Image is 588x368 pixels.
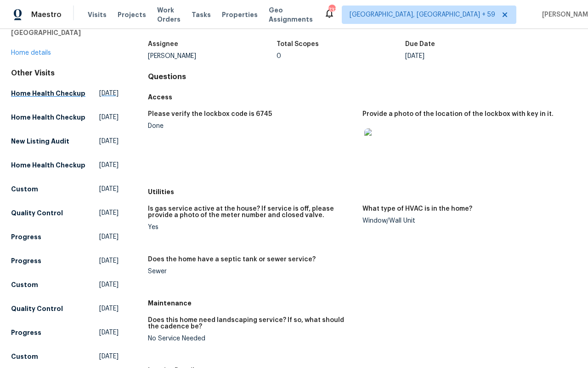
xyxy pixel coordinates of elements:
span: [DATE] [99,137,119,146]
h5: Home Health Checkup [11,89,85,98]
h5: [GEOGRAPHIC_DATA] [11,28,119,37]
h5: Progress [11,232,41,241]
h5: Does this home need landscaping service? If so, what should the cadence be? [148,317,355,330]
span: Work Orders [157,6,181,24]
span: [DATE] [99,113,119,122]
h5: Maintenance [148,299,577,308]
h5: Home Health Checkup [11,113,85,122]
span: Projects [118,10,146,19]
h5: Custom [11,352,38,361]
a: Custom[DATE] [11,348,119,365]
h5: Utilities [148,187,577,196]
a: Progress[DATE] [11,229,119,245]
span: [DATE] [99,208,119,218]
span: Properties [222,10,258,19]
h5: Home Health Checkup [11,161,85,170]
div: Sewer [148,268,355,275]
div: Window/Wall Unit [362,218,570,224]
span: [DATE] [99,232,119,241]
h5: What type of HVAC is in the home? [362,206,472,212]
a: Quality Control[DATE] [11,205,119,221]
a: Progress[DATE] [11,253,119,269]
div: Yes [148,224,355,230]
div: [DATE] [405,53,534,59]
span: [DATE] [99,89,119,98]
h5: New Listing Audit [11,137,69,146]
h5: Access [148,92,577,102]
span: [DATE] [99,352,119,361]
a: Quality Control[DATE] [11,300,119,317]
span: Tasks [192,11,211,18]
span: [DATE] [99,280,119,289]
h5: Please verify the lockbox code is 6745 [148,111,272,117]
div: [PERSON_NAME] [148,53,277,59]
span: [DATE] [99,184,119,194]
a: Home Health Checkup[DATE] [11,85,119,102]
a: Progress[DATE] [11,324,119,341]
span: Maestro [31,10,62,19]
span: [DATE] [99,328,119,337]
h5: Custom [11,280,38,289]
div: Done [148,123,355,129]
h5: Custom [11,184,38,194]
h5: Total Scopes [277,41,319,47]
h5: Due Date [405,41,435,47]
div: No Service Needed [148,335,355,342]
div: 733 [328,6,335,15]
span: Visits [88,10,107,19]
h5: Progress [11,256,41,265]
a: Custom[DATE] [11,276,119,293]
h5: Quality Control [11,304,63,313]
a: Home Health Checkup[DATE] [11,157,119,173]
span: [DATE] [99,256,119,265]
h5: Is gas service active at the house? If service is off, please provide a photo of the meter number... [148,206,355,218]
h5: Assignee [148,41,178,47]
span: [DATE] [99,161,119,170]
a: Custom[DATE] [11,181,119,197]
a: Home details [11,50,51,56]
div: Other Visits [11,69,119,78]
h5: Quality Control [11,208,63,218]
span: Geo Assignments [269,6,313,24]
h5: Progress [11,328,41,337]
div: 0 [277,53,405,59]
h4: Questions [148,72,577,81]
h5: Provide a photo of the location of the lockbox with key in it. [362,111,554,117]
a: New Listing Audit[DATE] [11,133,119,149]
a: Home Health Checkup[DATE] [11,109,119,126]
span: [DATE] [99,304,119,313]
span: [GEOGRAPHIC_DATA], [GEOGRAPHIC_DATA] + 59 [350,10,495,19]
h5: Does the home have a septic tank or sewer service? [148,256,316,263]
